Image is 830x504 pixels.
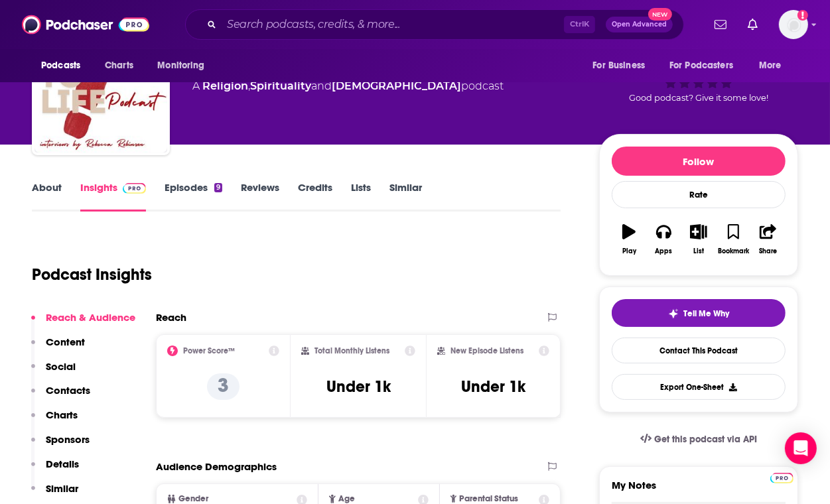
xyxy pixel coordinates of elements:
[684,308,730,319] span: Tell Me Why
[332,80,461,92] a: [DEMOGRAPHIC_DATA]
[46,311,135,324] p: Reach & Audience
[612,338,786,363] a: Contact This Podcast
[31,360,76,385] button: Social
[759,247,777,255] div: Share
[612,374,786,400] button: Export One-Sheet
[681,216,716,263] button: List
[202,80,248,92] a: Religion
[669,56,733,75] span: For Podcasters
[709,13,732,36] a: Show notifications dropdown
[31,311,135,336] button: Reach & Audience
[718,247,749,255] div: Bookmark
[648,8,672,21] span: New
[157,56,204,75] span: Monitoring
[326,377,391,397] h3: Under 1k
[461,377,525,397] h3: Under 1k
[583,53,661,78] button: open menu
[123,183,146,194] img: Podchaser Pro
[192,78,504,94] div: A podcast
[214,183,222,192] div: 9
[32,53,98,78] button: open menu
[612,479,786,502] label: My Notes
[612,216,646,263] button: Play
[779,10,808,39] span: Logged in as JohnJMudgett
[105,56,133,75] span: Charts
[156,311,186,324] h2: Reach
[770,473,794,483] img: Podchaser Pro
[770,471,794,483] a: Pro website
[46,433,90,446] p: Sponsors
[459,495,518,503] span: Parental Status
[314,346,389,355] h2: Total Monthly Listens
[248,80,250,92] span: ,
[646,216,681,263] button: Apps
[654,434,757,445] span: Get this podcast via API
[31,458,79,482] button: Details
[185,9,684,40] div: Search podcasts, credits, & more...
[35,20,167,153] img: More To Life
[32,265,152,284] h1: Podcast Insights
[22,12,149,37] img: Podchaser - Follow, Share and Rate Podcasts
[389,181,422,212] a: Similar
[693,247,704,255] div: List
[46,360,76,373] p: Social
[46,482,78,495] p: Similar
[797,10,808,21] svg: Add a profile image
[80,181,146,212] a: InsightsPodchaser Pro
[46,384,90,397] p: Contacts
[31,409,78,433] button: Charts
[564,16,595,33] span: Ctrl K
[779,10,808,39] img: User Profile
[750,53,798,78] button: open menu
[41,56,80,75] span: Podcasts
[250,80,311,92] a: Spirituality
[751,216,786,263] button: Share
[612,21,667,28] span: Open Advanced
[32,181,62,212] a: About
[46,458,79,470] p: Details
[661,53,752,78] button: open menu
[241,181,279,212] a: Reviews
[351,181,371,212] a: Lists
[612,299,786,327] button: tell me why sparkleTell Me Why
[716,216,750,263] button: Bookmark
[183,346,235,355] h2: Power Score™
[742,13,763,36] a: Show notifications dropdown
[165,181,222,212] a: Episodes9
[207,373,240,400] p: 3
[629,93,768,103] span: Good podcast? Give it some love!
[156,460,277,473] h2: Audience Demographics
[630,423,768,456] a: Get this podcast via API
[592,56,645,75] span: For Business
[606,17,673,32] button: Open AdvancedNew
[779,10,808,39] button: Show profile menu
[612,147,786,176] button: Follow
[612,181,786,208] div: Rate
[759,56,782,75] span: More
[450,346,523,355] h2: New Episode Listens
[178,495,208,503] span: Gender
[46,336,85,348] p: Content
[785,432,817,464] div: Open Intercom Messenger
[31,433,90,458] button: Sponsors
[222,14,564,35] input: Search podcasts, credits, & more...
[148,53,222,78] button: open menu
[46,409,78,421] p: Charts
[31,384,90,409] button: Contacts
[656,247,673,255] div: Apps
[622,247,636,255] div: Play
[668,308,679,319] img: tell me why sparkle
[31,336,85,360] button: Content
[311,80,332,92] span: and
[298,181,332,212] a: Credits
[96,53,141,78] a: Charts
[338,495,355,503] span: Age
